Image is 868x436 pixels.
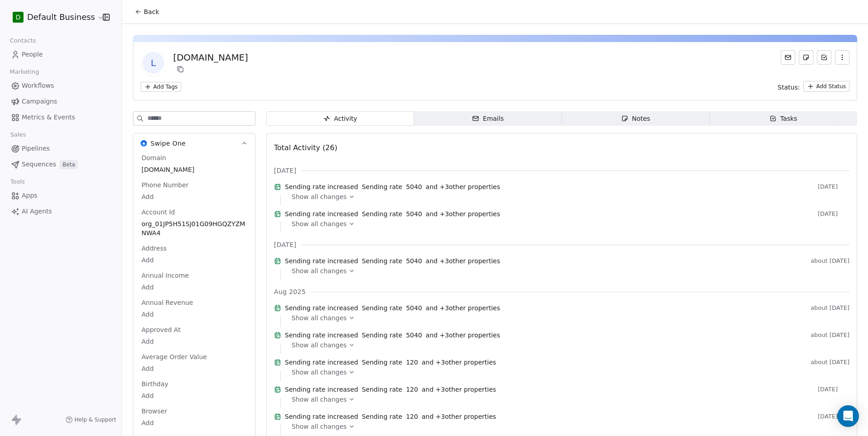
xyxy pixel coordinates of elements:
img: Swipe One [141,140,147,147]
span: 120 [406,412,418,421]
span: 5040 [406,331,422,340]
span: and + 3 other properties [426,303,500,313]
span: Sending rate increased [285,303,358,313]
span: Show all changes [292,422,347,431]
a: Help & Support [66,416,116,423]
span: Show all changes [292,192,347,201]
span: Sending rate [362,358,402,367]
span: and + 3 other properties [422,412,496,421]
span: 120 [406,358,418,367]
span: Show all changes [292,313,347,322]
span: Contacts [6,34,40,47]
a: Show all changes [292,219,843,228]
span: Sending rate increased [285,209,358,218]
span: D [16,13,21,22]
span: Add [142,256,247,265]
a: Show all changes [292,395,843,404]
span: Annual Income [140,271,191,280]
span: Address [140,244,169,253]
span: about [DATE] [811,304,849,312]
span: Sending rate [362,331,402,340]
a: Show all changes [292,266,843,275]
a: Show all changes [292,368,843,377]
span: Sending rate [362,209,402,218]
span: [DOMAIN_NAME] [142,165,247,174]
span: Sending rate increased [285,256,358,265]
span: about [DATE] [811,359,849,366]
a: SequencesBeta [7,157,114,172]
span: Sending rate increased [285,331,358,340]
span: Show all changes [292,266,347,275]
span: and + 3 other properties [422,358,496,367]
span: Sending rate increased [285,182,358,191]
span: and + 3 other properties [426,256,500,265]
span: Campaigns [22,97,57,106]
span: l [142,52,164,74]
span: Add [142,337,247,346]
span: Pipelines [22,144,50,153]
a: Pipelines [7,141,114,156]
div: Open Intercom Messenger [837,405,859,427]
span: Marketing [6,65,43,79]
span: Add [142,283,247,292]
a: Show all changes [292,341,843,350]
span: Help & Support [75,416,116,423]
span: and + 3 other properties [422,385,496,394]
a: AI Agents [7,204,114,219]
span: Tools [6,175,28,189]
span: Sequences [22,160,56,169]
a: Show all changes [292,422,843,431]
span: Show all changes [292,341,347,350]
button: DDefault Business [11,9,96,25]
button: Add Tags [141,82,181,92]
span: 5040 [406,256,422,265]
span: Sending rate [362,412,402,421]
span: 5040 [406,303,422,313]
a: Show all changes [292,192,843,201]
div: Notes [621,114,650,123]
span: Sending rate [362,182,402,191]
span: 5040 [406,209,422,218]
button: Add Status [803,81,849,92]
span: Sales [6,128,30,142]
span: org_01JP5H51SJ01G09HGQZYZMNWA4 [142,219,247,237]
span: about [DATE] [811,257,849,265]
a: Campaigns [7,94,114,109]
span: Average Order Value [140,352,209,361]
span: Sending rate increased [285,358,358,367]
span: Swipe One [151,139,186,148]
span: Status: [778,83,800,92]
button: Swipe OneSwipe One [133,133,255,153]
span: Annual Revenue [140,298,195,307]
a: People [7,47,114,62]
span: Metrics & Events [22,113,75,122]
span: 5040 [406,182,422,191]
span: People [22,50,43,59]
span: [DATE] [818,413,849,420]
span: Default Business [27,11,95,23]
span: Sending rate [362,385,402,394]
span: Workflows [22,81,54,90]
span: Sending rate increased [285,412,358,421]
div: Emails [472,114,504,123]
span: Sending rate increased [285,385,358,394]
span: AI Agents [22,207,52,216]
span: Phone Number [140,180,190,190]
a: Apps [7,188,114,203]
span: and + 3 other properties [426,209,500,218]
span: Add [142,192,247,201]
span: Birthday [140,379,170,389]
span: Aug 2025 [274,287,306,296]
span: Add [142,310,247,319]
span: Add [142,418,247,427]
span: Show all changes [292,219,347,228]
span: [DATE] [818,210,849,218]
span: Show all changes [292,395,347,404]
span: [DATE] [818,183,849,190]
span: [DATE] [818,386,849,393]
span: about [DATE] [811,332,849,339]
span: Apps [22,191,38,200]
span: Add [142,391,247,400]
span: [DATE] [274,166,296,175]
span: Beta [60,160,78,169]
